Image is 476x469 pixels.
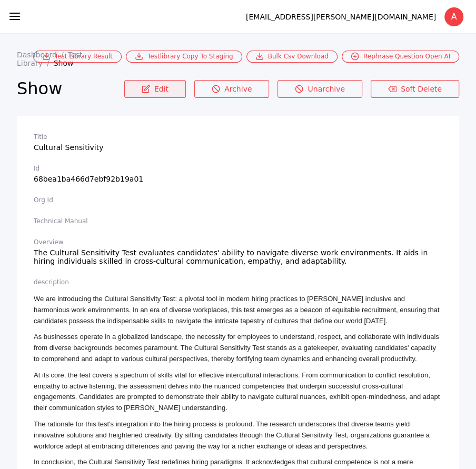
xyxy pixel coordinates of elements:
[126,51,242,63] a: Testlibrary Copy To Staging
[34,164,442,173] label: Id
[34,133,442,152] section: Cultural Sensitivity
[34,196,442,204] label: Org Id
[34,278,442,286] label: description
[194,80,269,98] a: Archive
[444,7,463,26] div: A
[34,419,442,452] p: The rationale for this test's integration into the hiring process is profound. The research under...
[34,238,442,265] section: The Cultural Sensitivity Test evaluates candidates' ability to navigate diverse work environments...
[371,80,459,98] a: Soft Delete
[342,51,459,63] a: Rephrase Question Open AI
[277,80,362,98] a: Unarchive
[34,332,442,364] p: As businesses operate in a globalized landscape, the necessity for employees to understand, respe...
[34,238,442,246] label: Overview
[17,51,68,59] a: Dashboard
[246,11,436,23] div: [EMAIL_ADDRESS][PERSON_NAME][DOMAIN_NAME]
[34,164,442,183] section: 68bea1ba466d7ebf92b19a01
[34,217,442,225] label: Technical Manual
[33,51,122,63] a: Test Library Result
[246,51,338,63] a: Bulk Csv Download
[34,370,442,414] p: At its core, the test covers a spectrum of skills vital for effective intercultural interactions....
[34,133,442,141] label: Title
[17,78,124,99] h2: Show
[34,294,442,326] p: We are introducing the Cultural Sensitivity Test: a pivotal tool in modern hiring practices to [P...
[124,80,186,98] a: Edit
[17,51,82,67] a: Test Library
